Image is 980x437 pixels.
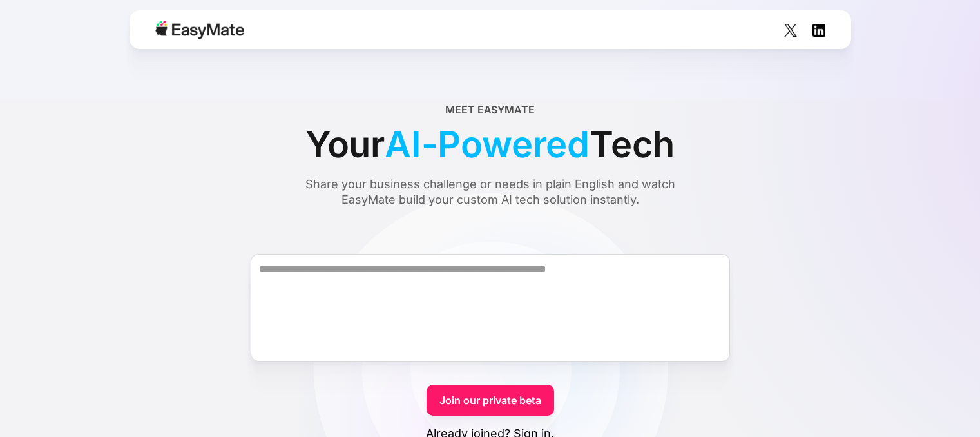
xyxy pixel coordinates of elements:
div: Share your business challenge or needs in plain English and watch EasyMate build your custom AI t... [281,177,700,208]
a: Join our private beta [427,385,554,416]
img: Social Icon [784,24,797,37]
span: AI-Powered [385,117,590,171]
img: Easymate logo [155,21,244,39]
div: Meet EasyMate [445,102,535,117]
img: Social Icon [812,24,825,37]
span: Tech [590,117,675,171]
div: Your [305,117,675,171]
